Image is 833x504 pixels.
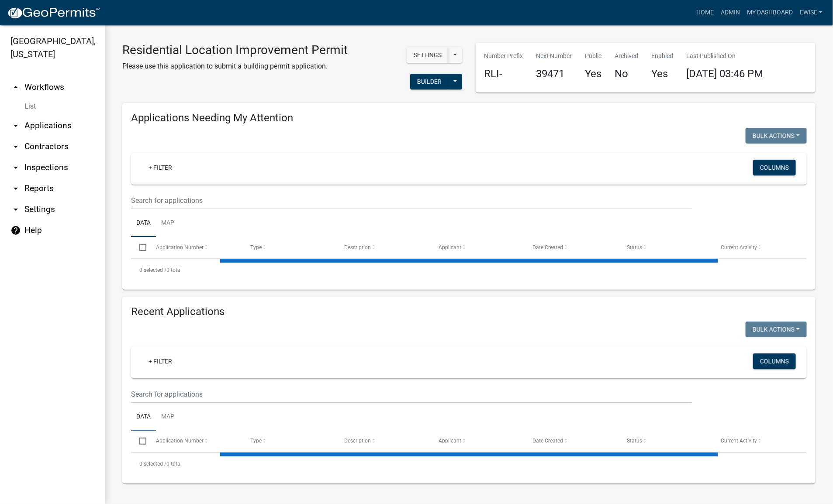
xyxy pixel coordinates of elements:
h3: Residential Location Improvement Permit [122,43,348,58]
datatable-header-cell: Date Created [524,431,619,452]
a: + Filter [142,353,179,369]
span: Applicant [439,244,461,250]
datatable-header-cell: Type [242,237,336,258]
a: Ewise [796,4,826,21]
datatable-header-cell: Description [336,237,430,258]
p: Public [585,51,602,61]
button: Columns [753,353,796,369]
datatable-header-cell: Description [336,431,430,452]
button: Builder [410,74,449,89]
h4: Applications Needing My Attention [131,112,807,124]
button: Columns [753,160,796,175]
datatable-header-cell: Type [242,431,336,452]
i: arrow_drop_down [10,162,21,173]
i: arrow_drop_up [10,82,21,93]
datatable-header-cell: Applicant [430,237,525,258]
h4: RLI- [484,68,523,80]
a: Map [156,209,180,237]
span: Status [627,244,642,250]
datatable-header-cell: Select [131,431,148,452]
datatable-header-cell: Current Activity [712,237,807,258]
button: Bulk Actions [746,322,807,337]
button: Settings [407,47,449,63]
datatable-header-cell: Date Created [524,237,619,258]
span: Date Created [533,438,563,444]
p: Number Prefix [484,51,523,61]
i: arrow_drop_down [10,141,21,152]
div: 0 total [131,259,807,281]
span: 0 selected / [139,267,166,273]
span: Description [345,438,371,444]
p: Last Published On [687,51,764,61]
i: help [10,225,21,236]
p: Next Number [536,51,572,61]
a: Map [156,403,180,431]
h4: No [615,68,639,80]
p: Archived [615,51,639,61]
span: Description [345,244,371,250]
datatable-header-cell: Status [619,431,713,452]
button: Bulk Actions [746,128,807,144]
span: Type [250,244,262,250]
datatable-header-cell: Application Number [148,431,242,452]
input: Search for applications [131,192,692,209]
p: Please use this application to submit a building permit application. [122,61,348,72]
span: Applicant [439,438,461,444]
a: + Filter [142,160,179,175]
span: Current Activity [721,244,757,250]
a: Data [131,403,156,431]
datatable-header-cell: Status [619,237,713,258]
span: 0 selected / [139,461,166,467]
i: arrow_drop_down [10,204,21,215]
span: Application Number [156,244,204,250]
a: Admin [717,4,743,21]
span: Type [250,438,262,444]
a: Data [131,209,156,237]
input: Search for applications [131,385,692,403]
datatable-header-cell: Applicant [430,431,525,452]
span: Status [627,438,642,444]
p: Enabled [652,51,674,61]
div: 0 total [131,453,807,475]
h4: Yes [585,68,602,80]
h4: Yes [652,68,674,80]
h4: 39471 [536,68,572,80]
i: arrow_drop_down [10,183,21,194]
datatable-header-cell: Current Activity [712,431,807,452]
i: arrow_drop_down [10,120,21,131]
h4: Recent Applications [131,305,807,318]
span: [DATE] 03:46 PM [687,68,764,80]
span: Application Number [156,438,204,444]
span: Current Activity [721,438,757,444]
a: My Dashboard [743,4,796,21]
span: Date Created [533,244,563,250]
datatable-header-cell: Application Number [148,237,242,258]
datatable-header-cell: Select [131,237,148,258]
a: Home [693,4,717,21]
